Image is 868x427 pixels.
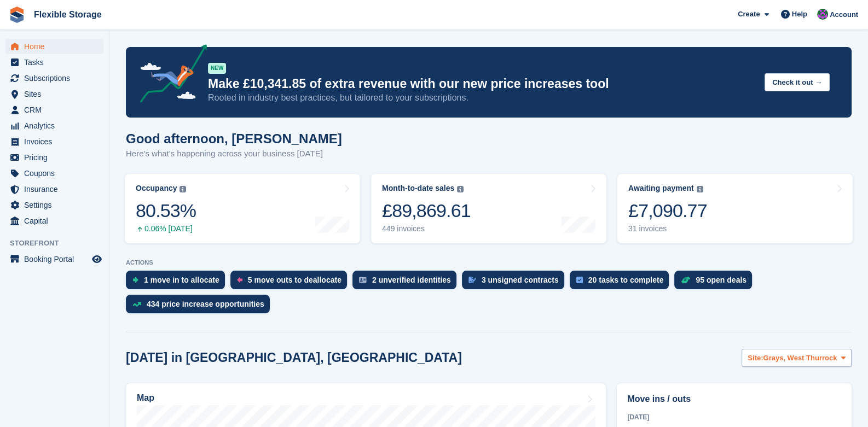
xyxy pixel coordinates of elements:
a: menu [5,182,103,197]
img: stora-icon-8386f47178a22dfd0bd8f6a31ec36ba5ce8667c1dd55bd0f319d3a0aa187defe.svg [9,7,25,23]
h2: Map [137,393,154,403]
img: icon-info-grey-7440780725fd019a000dd9b08b2336e03edf1995a4989e88bcd33f0948082b44.svg [457,186,464,192]
div: [DATE] [627,412,841,422]
a: Flexible Storage [30,5,106,24]
a: menu [5,118,103,133]
h2: [DATE] in [GEOGRAPHIC_DATA], [GEOGRAPHIC_DATA] [126,350,462,365]
a: menu [5,251,103,267]
span: Pricing [24,150,90,165]
a: 2 unverified identities [352,271,462,295]
img: move_ins_to_allocate_icon-fdf77a2bb77ea45bf5b3d319d69a93e2d87916cf1d5bf7949dd705db3b84f3ca.svg [132,277,138,283]
a: menu [5,102,103,118]
span: Help [792,9,807,20]
a: 434 price increase opportunities [126,295,275,319]
span: Account [830,9,858,20]
div: Month-to-date sales [382,184,454,193]
span: Tasks [24,55,90,70]
span: Insurance [24,182,90,197]
h1: Good afternoon, [PERSON_NAME] [126,131,342,146]
div: 0.06% [DATE] [136,224,196,233]
div: Awaiting payment [628,184,694,193]
span: Grays, West Thurrock [763,353,837,364]
a: menu [5,55,103,70]
div: 5 move outs to deallocate [248,276,342,284]
a: menu [5,39,103,54]
div: Occupancy [136,184,177,193]
div: NEW [208,63,226,74]
div: 2 unverified identities [372,276,451,284]
span: Capital [24,213,90,229]
p: Make £10,341.85 of extra revenue with our new price increases tool [208,76,756,92]
span: Coupons [24,166,90,181]
h2: Move ins / outs [627,393,841,406]
a: 95 open deals [674,271,757,295]
a: menu [5,166,103,181]
div: £89,869.61 [382,200,471,222]
p: ACTIONS [126,259,852,266]
img: Daniel Douglas [817,9,828,20]
p: Here's what's happening across your business [DATE] [126,148,342,160]
a: 3 unsigned contracts [462,271,570,295]
img: move_outs_to_deallocate_icon-f764333ba52eb49d3ac5e1228854f67142a1ed5810a6f6cc68b1a99e826820c5.svg [237,277,242,283]
span: Create [738,9,760,20]
div: 1 move in to allocate [144,276,219,284]
a: menu [5,197,103,213]
span: Site: [748,353,763,364]
img: price-adjustments-announcement-icon-8257ccfd72463d97f412b2fc003d46551f7dbcb40ab6d574587a9cd5c0d94... [131,44,207,107]
img: task-75834270c22a3079a89374b754ae025e5fb1db73e45f91037f5363f120a921f8.svg [576,277,583,283]
img: price_increase_opportunities-93ffe204e8149a01c8c9dc8f82e8f89637d9d84a8eef4429ea346261dce0b2c0.svg [132,302,141,307]
button: Check it out → [765,73,830,91]
span: Analytics [24,118,90,133]
img: deal-1b604bf984904fb50ccaf53a9ad4b4a5d6e5aea283cecdc64d6e3604feb123c2.svg [681,276,690,284]
a: menu [5,213,103,229]
button: Site: Grays, West Thurrock [742,349,852,367]
a: Awaiting payment £7,090.77 31 invoices [617,174,853,243]
a: Preview store [90,253,103,266]
img: contract_signature_icon-13c848040528278c33f63329250d36e43548de30e8caae1d1a13099fd9432cc5.svg [468,277,476,283]
span: CRM [24,102,90,118]
a: menu [5,150,103,165]
div: 449 invoices [382,224,471,233]
a: menu [5,71,103,86]
a: menu [5,134,103,149]
a: 5 move outs to deallocate [230,271,352,295]
div: 434 price increase opportunities [147,300,264,308]
a: menu [5,86,103,102]
div: 80.53% [136,200,196,222]
div: 20 tasks to complete [588,276,664,284]
img: verify_identity-adf6edd0f0f0b5bbfe63781bf79b02c33cf7c696d77639b501bdc392416b5a36.svg [359,277,367,283]
div: 95 open deals [696,276,747,284]
a: 20 tasks to complete [570,271,675,295]
span: Sites [24,86,90,102]
a: Month-to-date sales £89,869.61 449 invoices [371,174,606,243]
span: Subscriptions [24,71,90,86]
span: Home [24,39,90,54]
span: Booking Portal [24,251,90,267]
a: 1 move in to allocate [126,271,230,295]
span: Settings [24,197,90,213]
img: icon-info-grey-7440780725fd019a000dd9b08b2336e03edf1995a4989e88bcd33f0948082b44.svg [697,186,703,192]
div: 31 invoices [628,224,707,233]
p: Rooted in industry best practices, but tailored to your subscriptions. [208,92,756,104]
a: Occupancy 80.53% 0.06% [DATE] [125,174,360,243]
div: 3 unsigned contracts [482,276,559,284]
div: £7,090.77 [628,200,707,222]
img: icon-info-grey-7440780725fd019a000dd9b08b2336e03edf1995a4989e88bcd33f0948082b44.svg [180,186,186,192]
span: Storefront [10,238,109,249]
span: Invoices [24,134,90,149]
